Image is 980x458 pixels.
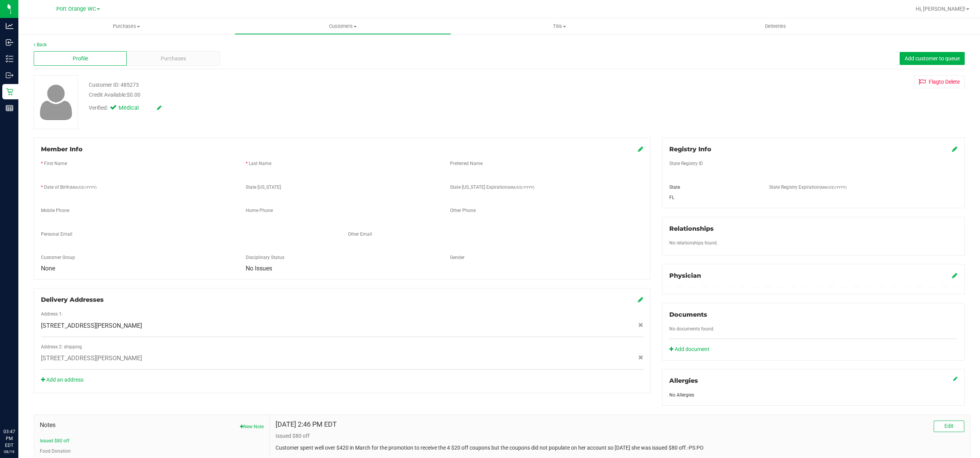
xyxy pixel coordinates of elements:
[56,6,96,12] span: Port Orange WC
[70,185,96,189] span: (MM/DD/YYYY)
[451,18,667,34] a: Tills
[3,428,15,449] p: 03:47 PM EDT
[240,423,264,430] button: New Note
[916,6,965,12] span: Hi, [PERSON_NAME]!
[235,18,451,34] a: Customers
[944,423,954,429] span: Edit
[669,311,707,318] span: Documents
[452,23,667,30] span: Tills
[667,18,884,34] a: Deliveries
[161,55,186,63] span: Purchases
[119,104,149,112] span: Medical
[41,296,104,303] span: Delivery Addresses
[669,160,703,167] label: State Registry ID
[669,272,701,279] span: Physician
[41,321,142,330] span: [STREET_ADDRESS][PERSON_NAME]
[450,184,534,191] label: State [US_STATE] Expiration
[820,185,846,189] span: (MM/DD/YYYY)
[246,184,281,191] label: State [US_STATE]
[127,92,140,98] span: $0.00
[669,326,714,332] span: No documents found.
[41,207,69,214] label: Mobile Phone
[6,104,13,112] inline-svg: Reports
[507,185,534,189] span: (MM/DD/YYYY)
[41,231,72,238] label: Personal Email
[73,55,88,63] span: Profile
[669,345,713,353] a: Add document
[235,23,450,30] span: Customers
[6,39,13,46] inline-svg: Inbound
[6,55,13,63] inline-svg: Inventory
[664,194,763,201] div: FL
[41,343,82,350] label: Address 2: shipping
[664,184,763,191] div: State
[6,88,13,95] inline-svg: Retail
[450,160,483,167] label: Preferred Name
[18,23,235,30] span: Purchases
[40,448,71,455] button: Food Donation
[41,254,75,261] label: Customer Group
[41,265,55,272] span: None
[246,265,272,272] span: No Issues
[276,421,337,428] h4: [DATE] 2:46 PM EDT
[934,421,964,432] button: Edit
[89,104,161,112] div: Verified:
[36,83,76,122] img: user-icon.png
[450,207,476,214] label: Other Phone
[276,432,964,440] p: Issued $80 off
[41,311,63,317] label: Address 1:
[914,75,965,88] button: Flagto Delete
[905,55,960,61] span: Add customer to queue
[41,377,83,383] a: Add an address
[40,421,264,430] span: Notes
[41,146,83,153] span: Member Info
[669,392,957,398] div: No Allergies
[669,225,714,232] span: Relationships
[900,52,965,65] button: Add customer to queue
[669,240,718,246] label: No relationships found.
[44,184,96,191] label: Date of Birth
[348,231,372,238] label: Other Email
[44,160,67,167] label: First Name
[6,71,13,79] inline-svg: Outbound
[769,184,846,191] label: State Registry Expiration
[450,254,465,261] label: Gender
[669,377,698,384] span: Allergies
[8,397,31,420] iframe: Resource center
[3,449,15,455] p: 08/19
[18,18,235,34] a: Purchases
[249,160,271,167] label: Last Name
[246,254,284,261] label: Disciplinary Status
[669,146,711,153] span: Registry Info
[755,23,796,30] span: Deliveries
[276,444,964,452] p: Customer spent well over $420 in March for the promotion to receive the 4 $20 off coupons but the...
[89,81,139,89] div: Customer ID: 485273
[89,91,549,99] div: Credit Available:
[34,42,47,47] a: Back
[41,354,142,363] span: [STREET_ADDRESS][PERSON_NAME]
[6,22,13,30] inline-svg: Analytics
[246,207,273,214] label: Home Phone
[40,437,69,444] button: Issued $80 off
